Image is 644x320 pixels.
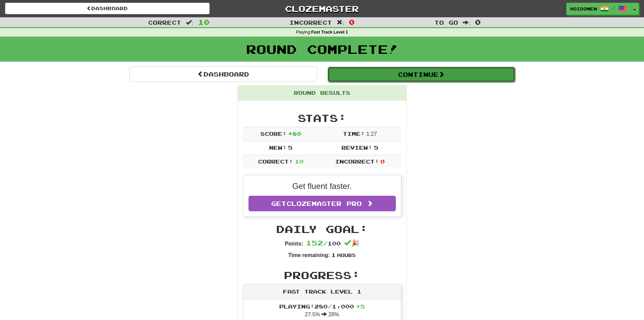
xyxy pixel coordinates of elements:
[243,284,401,299] div: Fast Track Level 1
[328,67,515,82] button: Continue
[612,5,615,10] span: /
[380,158,385,165] span: 0
[148,19,181,26] span: Correct
[366,131,377,137] span: 1 : 27
[279,303,365,310] span: Playing: 280 / 1,000
[463,20,470,25] span: :
[434,19,458,26] span: To go
[570,6,597,12] span: VoidOmen
[243,270,401,281] h2: Progress:
[220,3,424,15] a: Clozemaster
[243,223,401,235] h2: Daily Goal:
[243,112,401,124] h2: Stats:
[258,158,293,165] span: Correct:
[335,158,379,165] span: Incorrect:
[5,3,210,14] a: Dashboard
[311,30,348,35] strong: Fast Track Level 1
[343,130,365,137] span: Time:
[331,252,336,258] span: 1
[286,200,362,207] span: Clozemaster Pro
[374,144,378,151] span: 5
[337,20,344,25] span: :
[129,66,317,82] a: Dashboard
[248,196,396,211] a: GetClozemaster Pro
[344,239,359,247] span: 🎉
[356,303,365,310] span: + 5
[341,144,372,151] span: Review:
[295,158,304,165] span: 10
[306,240,341,247] span: / 100
[198,18,210,26] span: 10
[288,130,301,137] span: + 80
[337,252,356,258] small: Hours
[306,239,323,247] span: 152
[289,19,332,26] span: Incorrect
[2,42,642,56] h1: Round Complete!
[285,241,303,247] strong: Points:
[288,252,330,258] strong: Time remaining:
[269,144,287,151] span: New:
[238,86,406,101] div: Round Results
[288,144,292,151] span: 5
[186,20,193,25] span: :
[260,130,287,137] span: Score:
[248,180,396,192] p: Get fluent faster.
[475,18,481,26] span: 0
[349,18,355,26] span: 0
[566,3,630,15] a: VoidOmen /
